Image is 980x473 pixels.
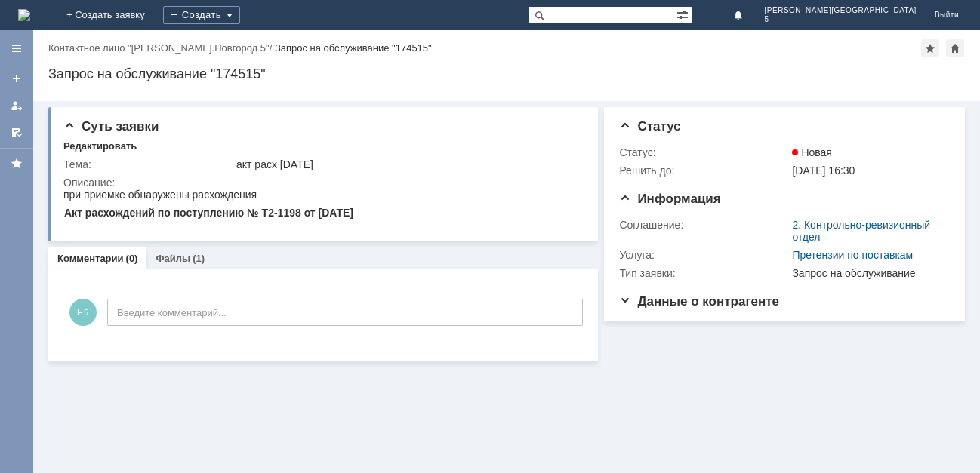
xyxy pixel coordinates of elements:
[48,66,965,81] div: Запрос на обслуживание "174515"
[765,6,917,15] span: [PERSON_NAME][GEOGRAPHIC_DATA]
[163,6,240,24] div: Создать
[619,249,789,261] div: Услуга:
[676,7,692,21] span: Расширенный поиск
[765,15,917,24] span: 5
[792,146,832,158] span: Новая
[156,253,190,264] a: Файлы
[18,9,30,21] a: Перейти на домашнюю страницу
[1,18,290,30] span: Акт расхождений по поступлению № Т2-1198 от [DATE]
[619,294,779,309] span: Данные о контрагенте
[193,253,205,264] div: (1)
[57,253,124,264] a: Комментарии
[48,42,270,54] a: Контактное лицо "[PERSON_NAME].Новгород 5"
[619,119,680,134] span: Статус
[48,42,275,54] div: /
[5,66,29,91] a: Создать заявку
[619,267,789,279] div: Тип заявки:
[5,94,29,118] a: Мои заявки
[63,140,137,152] div: Редактировать
[5,121,29,145] a: Мои согласования
[63,119,159,134] span: Суть заявки
[619,192,720,206] span: Информация
[792,267,943,279] div: Запрос на обслуживание
[275,42,432,54] div: Запрос на обслуживание "174515"
[63,177,581,189] div: Описание:
[236,158,578,170] div: акт расх [DATE]
[946,39,964,57] div: Сделать домашней страницей
[619,146,789,158] div: Статус:
[619,219,789,231] div: Соглашение:
[792,249,913,261] a: Претензии по поставкам
[619,164,789,177] div: Решить до:
[921,39,939,57] div: Добавить в избранное
[69,299,97,326] span: Н5
[792,219,930,243] a: 2. Контрольно-ревизионный отдел
[63,158,233,170] div: Тема:
[792,164,855,177] span: [DATE] 16:30
[126,253,138,264] div: (0)
[18,9,30,21] img: logo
